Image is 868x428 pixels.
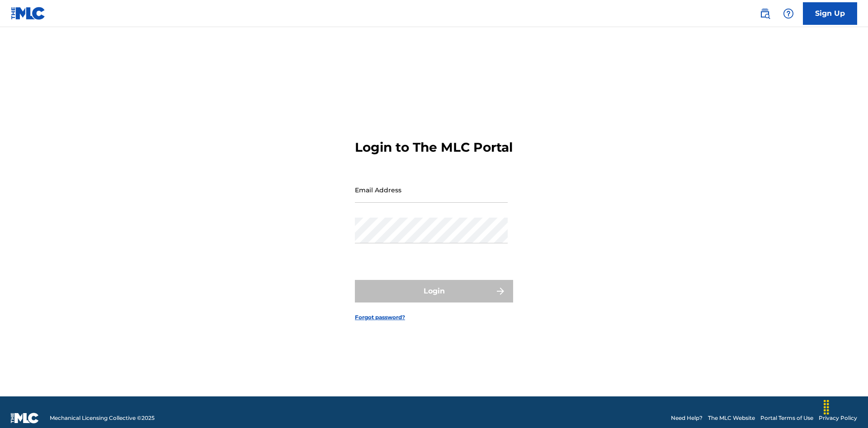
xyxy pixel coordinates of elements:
a: Sign Up [803,2,857,25]
a: Portal Terms of Use [760,414,813,422]
div: Help [779,5,797,23]
a: The MLC Website [708,414,755,422]
img: help [783,8,794,19]
img: search [759,8,770,19]
a: Forgot password? [355,313,405,321]
a: Public Search [756,5,774,23]
div: Drag [819,394,834,421]
img: logo [11,413,39,423]
iframe: Chat Widget [823,385,868,428]
span: Mechanical Licensing Collective © 2025 [50,414,155,422]
img: MLC Logo [11,7,46,20]
a: Need Help? [671,414,703,422]
h3: Login to The MLC Portal [355,140,513,155]
a: Privacy Policy [819,414,857,422]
